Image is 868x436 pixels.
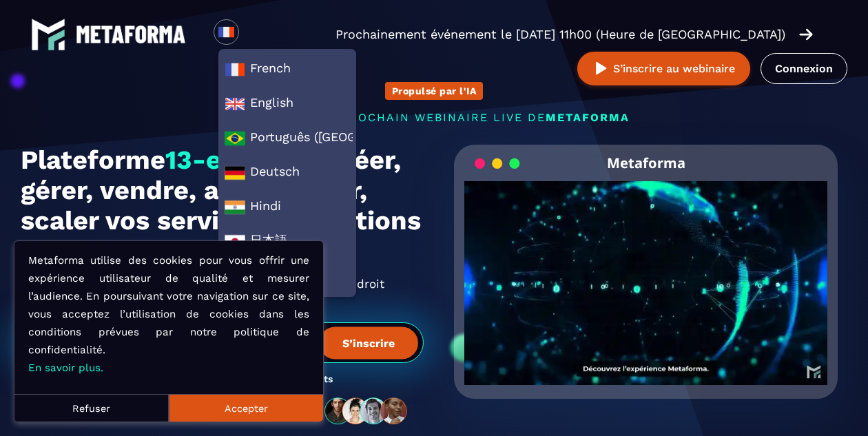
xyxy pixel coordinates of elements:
span: Deutsch [225,163,350,183]
img: loading [475,157,520,170]
div: Search for option [239,19,273,50]
video: Your browser does not support the video tag. [464,181,827,362]
img: play [592,60,610,77]
span: 日本語 [225,231,350,252]
button: S’inscrire au webinaire [577,52,750,85]
img: a0 [225,128,245,149]
img: en [225,94,245,114]
span: 13-en-1 [165,145,261,175]
p: Metaforma utilise des cookies pour vous offrir une expérience utilisateur de qualité et mesurer l... [28,251,309,377]
input: Search for option [251,26,261,43]
h2: Metaforma [607,145,685,181]
img: arrow-right [799,27,813,42]
img: fr [225,59,245,80]
button: Accepter [169,394,323,422]
span: METAFORMA [546,111,630,124]
img: de [225,163,245,183]
button: Refuser [14,394,169,422]
img: ja [225,231,245,252]
span: French [225,59,350,80]
button: S’inscrire [319,326,418,359]
a: En savoir plus. [28,362,103,374]
span: Português ([GEOGRAPHIC_DATA]) [225,128,350,149]
img: community-people [320,397,413,426]
h1: Plateforme pour créer, gérer, vendre, automatiser, scaler vos services, formations et coachings. [21,145,424,266]
img: logo [31,17,65,52]
p: Prochainement événement le [DATE] 11h00 (Heure de [GEOGRAPHIC_DATA]) [335,25,785,44]
span: English [225,94,350,114]
img: fr [218,23,235,41]
p: s'inscrire au prochain webinaire live de [21,111,847,124]
a: Connexion [761,53,847,84]
img: logo [76,25,186,43]
span: Hindi [225,197,350,218]
img: hi [225,197,245,218]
